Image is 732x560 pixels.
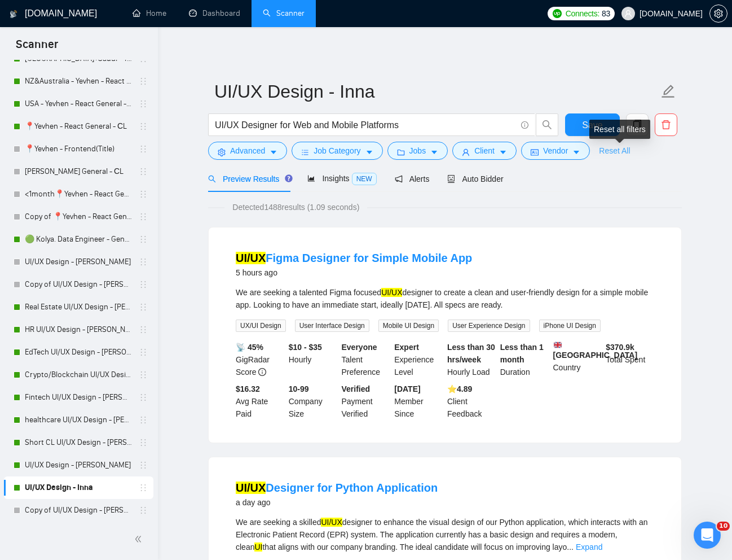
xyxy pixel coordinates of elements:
div: GigRadar Score [233,341,286,378]
span: user [462,148,470,156]
b: Everyone [342,343,377,352]
span: iPhone UI Design [539,320,601,332]
span: Alerts [395,174,430,183]
img: 🇬🇧 [554,341,562,349]
span: holder [139,167,148,176]
button: barsJob Categorycaret-down [292,142,382,160]
a: Copy of UI/UX Design - [PERSON_NAME] [25,499,132,522]
a: 📍Yevhen - React General - СL [25,115,132,138]
span: setting [710,9,727,18]
span: caret-down [430,148,438,156]
span: area-chart [307,174,315,182]
b: ⭐️ 4.89 [447,384,472,393]
img: upwork-logo.png [553,9,562,18]
button: settingAdvancedcaret-down [208,142,287,160]
div: Experience Level [392,341,445,378]
span: holder [139,461,148,470]
a: homeHome [133,8,166,18]
button: setting [709,5,727,23]
span: caret-down [365,148,373,156]
a: [PERSON_NAME] General - СL [25,160,132,183]
a: UI/UXDesigner for Python Application [236,482,438,494]
span: holder [139,235,148,244]
div: Total Spent [603,341,656,378]
span: Vendor [543,145,568,157]
span: holder [139,348,148,357]
div: Payment Verified [339,383,393,420]
a: Crypto/Blockchain UI/UX Design - [PERSON_NAME] [25,364,132,386]
span: user [624,10,632,17]
span: idcard [531,148,539,156]
a: Reset All [599,145,630,157]
span: Mobile UI Design [378,320,439,332]
span: search [536,120,558,130]
span: caret-down [572,148,580,156]
button: search [536,113,558,136]
span: holder [139,325,148,334]
span: Advanced [230,145,265,157]
a: UI/UXFigma Designer for Simple Mobile App [236,252,472,264]
div: Tooltip anchor [284,173,294,183]
span: 83 [602,7,610,20]
div: Avg Rate Paid [233,383,286,420]
a: Copy of 📍Yevhen - React General - СL [25,205,132,228]
b: [DATE] [394,384,420,393]
div: Client Feedback [445,383,498,420]
span: holder [139,370,148,379]
span: holder [139,212,148,221]
a: 🟢 Kolya. Data Engineer - General [25,228,132,251]
mark: UI/UX [321,518,342,527]
div: We are seeking a skilled designer to enhance the visual design of our Python application, which i... [236,516,654,553]
div: Hourly Load [445,341,498,378]
b: $16.32 [236,384,260,393]
span: Client [474,145,495,157]
span: info-circle [258,368,266,376]
div: Talent Preference [339,341,393,378]
img: logo [10,5,17,23]
span: Insights [307,174,376,183]
span: setting [218,148,226,156]
span: UX/UI Design [236,320,286,332]
mark: UI/UX [236,252,266,264]
button: copy [626,113,649,136]
span: holder [139,257,148,266]
b: [GEOGRAPHIC_DATA] [553,341,638,360]
span: holder [139,99,148,108]
mark: UI/UX [381,288,402,297]
iframe: Intercom live chat [694,522,721,549]
a: Short CL UI/UX Design - [PERSON_NAME] [25,431,132,454]
b: 10-99 [289,384,309,393]
span: Preview Results [208,174,289,183]
a: Copy of UI/UX Design - [PERSON_NAME] [25,273,132,296]
span: delete [655,120,677,130]
span: holder [139,280,148,289]
button: userClientcaret-down [452,142,517,160]
span: Scanner [7,36,67,60]
a: <1month📍Yevhen - React General - СL [25,183,132,205]
b: Expert [394,343,419,352]
a: UI/UX Design - Inna [25,476,132,499]
button: Save [565,113,620,136]
span: Detected 1488 results (1.09 seconds) [224,201,367,213]
button: folderJobscaret-down [387,142,448,160]
a: USA - Yevhen - React General - СL [25,93,132,115]
span: double-left [134,533,145,545]
span: holder [139,303,148,312]
mark: UI/UX [236,482,266,494]
a: setting [709,9,727,18]
input: Search Freelance Jobs... [215,118,516,132]
span: Job Category [314,145,360,157]
div: a day ago [236,496,438,509]
a: NZ&Australia - Yevhen - React General - СL [25,70,132,93]
a: dashboardDashboard [189,8,240,18]
b: $10 - $35 [289,343,322,352]
b: Verified [342,384,371,393]
div: Country [551,341,604,378]
span: caret-down [270,148,277,156]
span: User Interface Design [295,320,369,332]
span: NEW [352,173,377,185]
div: Duration [498,341,551,378]
span: holder [139,438,148,447]
input: Scanner name... [214,77,659,106]
a: Fintech UI/UX Design - [PERSON_NAME] [25,386,132,409]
